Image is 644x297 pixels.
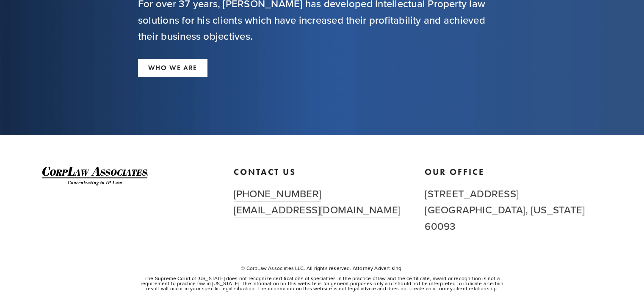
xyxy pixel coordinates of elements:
[425,167,484,177] strong: Our Office
[138,276,506,291] p: The Supreme Court of [US_STATE] does not recognize certifications of specialties in the practice ...
[138,266,506,271] p: © CorpLaw Associates LLC. All rights reserved. Attorney Advertising.
[425,185,602,234] h2: [STREET_ADDRESS] [GEOGRAPHIC_DATA], [US_STATE] 60093
[234,186,321,202] a: [PHONE_NUMBER]
[234,167,296,177] strong: Contact Us
[138,59,207,77] a: WHO WE ARE
[234,202,401,218] a: [EMAIL_ADDRESS][DOMAIN_NAME]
